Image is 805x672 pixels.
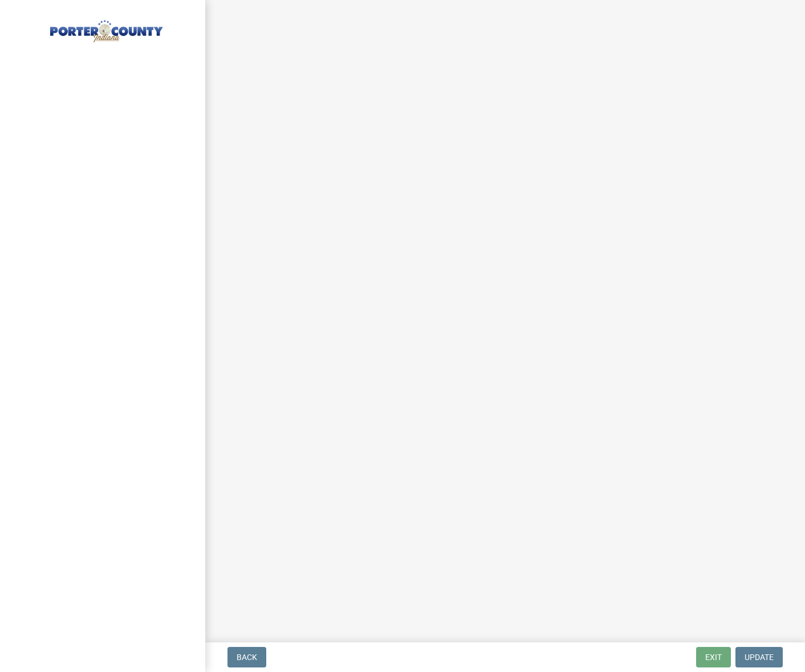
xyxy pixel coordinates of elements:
[23,12,187,44] img: Porter County, Indiana
[696,647,731,667] button: Exit
[745,653,774,662] span: Update
[735,647,783,667] button: Update
[237,653,257,662] span: Back
[227,647,266,667] button: Back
